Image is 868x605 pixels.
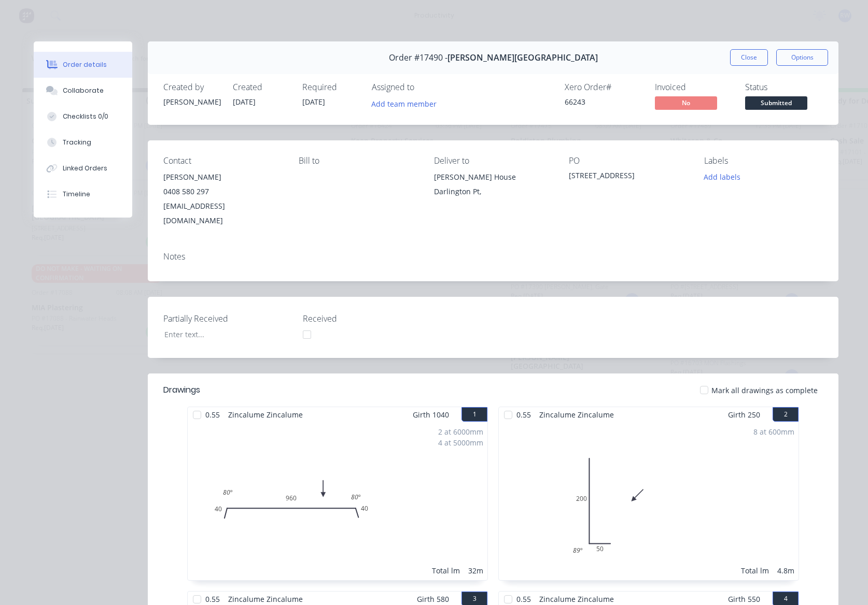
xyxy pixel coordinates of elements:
span: Zincalume Zincalume [224,407,307,422]
span: Girth 250 [728,407,760,422]
span: [DATE] [233,97,256,107]
div: Total lm [741,565,769,576]
span: Girth 1040 [413,407,449,422]
div: Xero Order # [565,82,642,92]
div: Created [233,82,290,92]
div: Assigned to [372,82,475,92]
label: Received [303,312,432,325]
span: Mark all drawings as complete [711,385,818,396]
div: [EMAIL_ADDRESS][DOMAIN_NAME] [163,199,282,228]
div: Checklists 0/0 [63,112,108,121]
button: Options [776,49,828,66]
div: [PERSON_NAME] House [434,170,553,184]
div: Tracking [63,138,91,147]
div: [PERSON_NAME] HouseDarlington Pt, [434,170,553,203]
div: PO [569,156,688,166]
button: Tracking [34,129,132,155]
div: Contact [163,156,282,166]
div: Deliver to [434,156,553,166]
span: [DATE] [302,97,325,107]
div: Labels [704,156,823,166]
div: 0408 580 297 [163,184,282,199]
div: Notes [163,252,823,262]
div: Timeline [63,190,90,199]
div: Status [745,82,823,92]
div: 32m [468,565,483,576]
div: Invoiced [655,82,733,92]
div: 4.8m [777,565,794,576]
div: 66243 [565,96,642,107]
div: [PERSON_NAME] [163,96,220,107]
span: 0.55 [512,407,535,422]
div: Order details [63,60,107,69]
div: [PERSON_NAME]0408 580 297[EMAIL_ADDRESS][DOMAIN_NAME] [163,170,282,228]
div: 0409604080º80º2 at 6000mm4 at 5000mmTotal lm32m [188,422,487,580]
div: Total lm [432,565,460,576]
div: Drawings [163,384,200,396]
span: No [655,96,717,109]
span: [PERSON_NAME][GEOGRAPHIC_DATA] [447,53,598,63]
button: 1 [461,407,487,422]
button: Timeline [34,181,132,207]
div: Linked Orders [63,164,107,173]
div: Bill to [299,156,417,166]
span: 0.55 [201,407,224,422]
div: Required [302,82,359,92]
div: [STREET_ADDRESS] [569,170,688,184]
div: [PERSON_NAME] [163,170,282,184]
div: 02005089º8 at 600mmTotal lm4.8m [499,422,799,580]
button: 2 [773,407,799,422]
span: Zincalume Zincalume [535,407,618,422]
button: Order details [34,52,132,78]
button: Submitted [745,96,807,112]
div: Collaborate [63,86,104,95]
span: Submitted [745,96,807,109]
div: 2 at 6000mm [438,426,483,437]
div: 4 at 5000mm [438,437,483,448]
button: Checklists 0/0 [34,104,132,129]
button: Add team member [372,96,442,110]
button: Collaborate [34,78,132,104]
button: Add labels [698,170,746,184]
label: Partially Received [163,312,293,325]
button: Add team member [366,96,442,110]
button: Linked Orders [34,155,132,181]
div: Darlington Pt, [434,184,553,199]
div: 8 at 600mm [753,426,794,437]
div: Created by [163,82,220,92]
button: Close [730,49,768,66]
span: Order #17490 - [389,53,447,63]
